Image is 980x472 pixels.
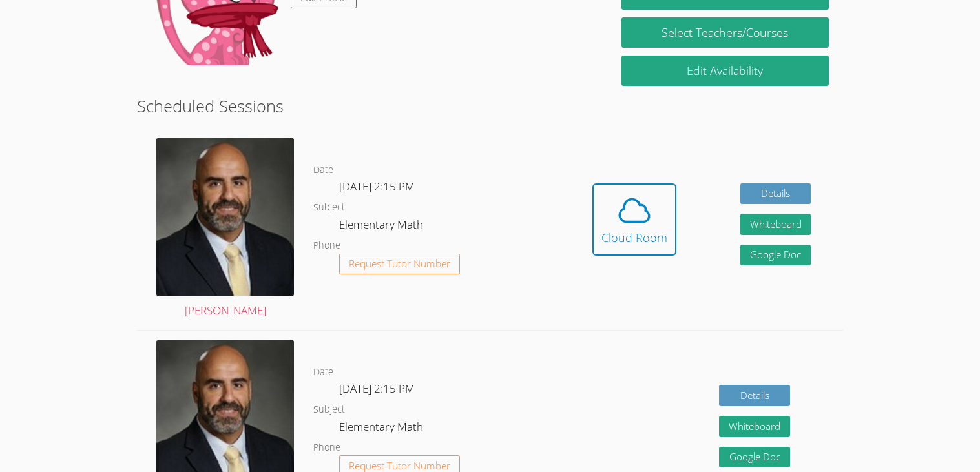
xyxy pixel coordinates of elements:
a: Select Teachers/Courses [621,17,828,48]
dd: Elementary Math [339,418,426,440]
div: Cloud Room [601,229,667,247]
button: Whiteboard [719,416,790,437]
dt: Date [313,162,333,178]
button: Request Tutor Number [339,254,460,275]
h2: Scheduled Sessions [137,94,842,118]
span: [DATE] 2:15 PM [339,381,415,396]
a: Details [740,183,811,205]
dt: Subject [313,402,345,418]
a: Google Doc [719,447,790,468]
a: Edit Availability [621,56,828,86]
a: [PERSON_NAME] [156,138,294,320]
dt: Phone [313,440,340,456]
dt: Date [313,364,333,380]
dt: Subject [313,200,345,216]
a: Details [719,385,790,406]
span: [DATE] 2:15 PM [339,179,415,194]
button: Cloud Room [592,183,676,256]
span: Request Tutor Number [349,259,450,269]
span: Request Tutor Number [349,461,450,471]
dd: Elementary Math [339,216,426,238]
a: Google Doc [740,245,811,266]
dt: Phone [313,238,340,254]
button: Whiteboard [740,214,811,235]
img: avatar.png [156,138,294,296]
